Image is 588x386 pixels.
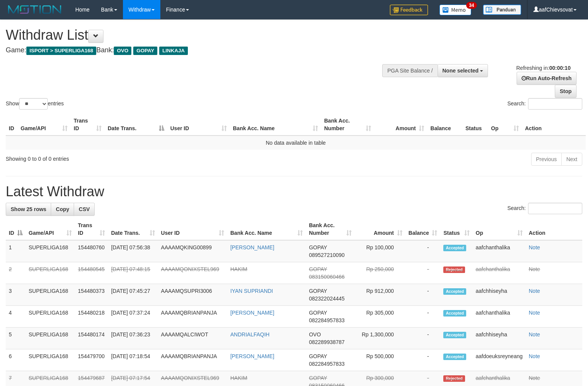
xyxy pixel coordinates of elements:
td: - [405,240,441,262]
span: GOPAY [133,47,157,55]
a: HAKIM [230,266,247,272]
td: - [405,306,441,328]
span: GOPAY [309,244,327,250]
td: - [405,328,441,349]
td: SUPERLIGA168 [26,306,75,328]
a: Stop [555,85,577,98]
img: Feedback.jpg [390,5,428,15]
h4: Game: Bank: [6,47,384,54]
span: OVO [114,47,131,55]
input: Search: [528,203,582,214]
th: User ID: activate to sort column ascending [158,218,228,240]
a: Previous [531,153,562,166]
td: AAAAMQKING00899 [158,240,228,262]
td: aafchanthalika [473,240,526,262]
span: GOPAY [309,310,327,316]
span: Show 25 rows [11,206,46,212]
td: 2 [6,262,26,284]
td: Rp 305,000 [355,306,405,328]
td: aafdoeuksreyneang [473,349,526,371]
h1: Withdraw List [6,27,384,43]
td: - [405,262,441,284]
a: [PERSON_NAME] [230,353,274,359]
span: Copy 082322024445 to clipboard [309,296,344,302]
td: No data available in table [6,136,586,150]
span: GOPAY [309,375,327,381]
th: Balance: activate to sort column ascending [405,218,441,240]
td: SUPERLIGA168 [26,284,75,306]
th: Op: activate to sort column ascending [473,218,526,240]
td: SUPERLIGA168 [26,328,75,349]
td: [DATE] 07:45:27 [108,284,158,306]
label: Search: [507,203,582,214]
a: HAKIM [230,375,247,381]
td: 1 [6,240,26,262]
a: Copy [51,203,74,216]
td: [DATE] 07:36:23 [108,328,158,349]
th: Action [522,114,586,136]
span: Copy 083150060466 to clipboard [309,274,344,280]
td: AAAAMQBRIANPANJA [158,306,228,328]
td: [DATE] 07:48:15 [108,262,158,284]
td: 154480545 [75,262,108,284]
td: Rp 250,000 [355,262,405,284]
a: Note [529,353,540,359]
a: Note [529,331,540,338]
th: Status: activate to sort column ascending [440,218,472,240]
div: PGA Site Balance / [382,64,437,77]
th: Status [462,114,488,136]
a: Note [529,244,540,250]
td: - [405,284,441,306]
span: Accepted [443,354,466,360]
td: 154480760 [75,240,108,262]
span: Rejected [443,266,465,273]
td: 154479700 [75,349,108,371]
span: Copy 089527210090 to clipboard [309,252,344,258]
th: Game/API: activate to sort column ascending [26,218,75,240]
td: AAAAMQALCIWOT [158,328,228,349]
a: Next [561,153,582,166]
strong: 00:00:10 [549,65,570,71]
span: None selected [443,68,479,74]
td: aafchhiseyha [473,284,526,306]
a: CSV [74,203,95,216]
th: Date Trans.: activate to sort column ascending [108,218,158,240]
td: - [405,349,441,371]
a: Note [529,375,540,381]
button: None selected [438,64,488,77]
span: Refreshing in: [516,65,570,71]
td: [DATE] 07:37:24 [108,306,158,328]
td: 154480174 [75,328,108,349]
td: 4 [6,306,26,328]
span: Accepted [443,288,466,295]
a: [PERSON_NAME] [230,244,274,250]
a: Note [529,266,540,272]
th: Bank Acc. Number: activate to sort column ascending [321,114,374,136]
td: AAAAMQBRIANPANJA [158,349,228,371]
label: Show entries [6,98,64,110]
th: Action [526,218,582,240]
span: Copy 082284957833 to clipboard [309,361,344,367]
span: Copy 082284957833 to clipboard [309,317,344,323]
th: ID [6,114,18,136]
td: aafchhiseyha [473,328,526,349]
span: GOPAY [309,288,327,294]
span: Accepted [443,332,466,338]
th: Trans ID: activate to sort column ascending [75,218,108,240]
span: LINKAJA [159,47,188,55]
a: Run Auto-Refresh [517,72,577,85]
td: 6 [6,349,26,371]
td: AAAAMQSUPRI3006 [158,284,228,306]
th: Trans ID: activate to sort column ascending [71,114,105,136]
span: Rejected [443,375,465,382]
h1: Latest Withdraw [6,184,582,199]
a: Note [529,310,540,316]
span: GOPAY [309,353,327,359]
a: Show 25 rows [6,203,51,216]
td: Rp 1,300,000 [355,328,405,349]
td: aafchanthalika [473,306,526,328]
label: Search: [507,98,582,110]
td: 154480373 [75,284,108,306]
td: SUPERLIGA168 [26,349,75,371]
th: Amount: activate to sort column ascending [355,218,405,240]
